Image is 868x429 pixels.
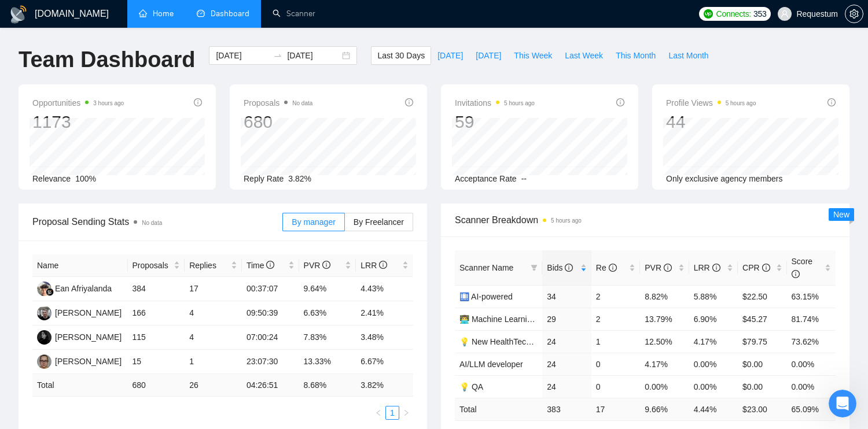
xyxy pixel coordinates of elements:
[787,285,836,308] td: 63.15%
[455,213,836,227] span: Scanner Breakdown
[845,9,863,19] span: setting
[299,277,356,301] td: 9.64%
[547,263,573,272] span: Bids
[753,8,766,20] span: 353
[762,264,770,272] span: info-circle
[37,356,122,365] a: IK[PERSON_NAME]
[689,398,738,420] td: 4.44 %
[242,277,299,301] td: 00:37:07
[504,100,535,106] time: 5 hours ago
[242,374,299,397] td: 04:26:51
[738,308,786,330] td: $45.27
[787,308,836,330] td: 81.74%
[371,46,431,65] button: Last 30 Days
[742,263,770,272] span: CPR
[142,220,162,226] span: No data
[375,409,382,416] span: left
[273,51,282,60] span: swap-right
[405,98,413,106] span: info-circle
[542,375,591,398] td: 24
[431,46,469,65] button: [DATE]
[299,374,356,397] td: 8.68 %
[185,326,242,350] td: 4
[469,46,507,65] button: [DATE]
[738,330,786,353] td: $79.75
[32,174,71,183] span: Relevance
[787,375,836,398] td: 0.00%
[32,254,128,277] th: Name
[738,353,786,375] td: $0.00
[372,406,385,420] li: Previous Page
[377,49,425,62] span: Last 30 Days
[787,353,836,375] td: 0.00%
[292,100,312,106] span: No data
[356,374,413,397] td: 3.82 %
[616,98,624,106] span: info-circle
[32,111,124,133] div: 1173
[93,100,124,106] time: 3 hours ago
[37,354,52,369] img: IK
[689,375,738,398] td: 0.00%
[664,264,672,272] span: info-circle
[668,49,708,62] span: Last Month
[609,264,617,272] span: info-circle
[194,98,202,106] span: info-circle
[645,263,672,272] span: PVR
[792,257,813,279] span: Score
[197,9,205,17] span: dashboard
[32,214,282,229] span: Proposal Sending Stats
[55,331,122,343] div: [PERSON_NAME]
[551,217,582,224] time: 5 hours ago
[299,350,356,374] td: 13.33%
[185,374,242,397] td: 26
[591,308,640,330] td: 2
[379,261,387,269] span: info-circle
[640,398,689,420] td: 9.66 %
[399,406,413,420] button: right
[666,96,756,110] span: Profile Views
[455,398,542,420] td: Total
[781,10,789,18] span: user
[689,353,738,375] td: 0.00%
[75,174,96,183] span: 100%
[399,406,413,420] li: Next Page
[247,261,274,270] span: Time
[591,375,640,398] td: 0
[437,49,463,62] span: [DATE]
[55,355,122,368] div: [PERSON_NAME]
[459,337,554,346] a: 💡 New HealthTech UI/UX
[356,277,413,301] td: 4.43%
[640,375,689,398] td: 0.00%
[738,375,786,398] td: $0.00
[37,306,52,320] img: VL
[738,285,786,308] td: $22.50
[528,259,540,276] span: filter
[542,398,591,420] td: 383
[185,277,242,301] td: 17
[185,350,242,374] td: 1
[266,261,274,269] span: info-circle
[287,49,340,62] input: End date
[591,398,640,420] td: 17
[37,282,52,296] img: EA
[9,5,28,24] img: logo
[712,264,720,272] span: info-circle
[242,301,299,326] td: 09:50:39
[216,49,269,62] input: Start date
[128,301,185,326] td: 166
[459,315,574,324] a: 👨‍💻 Machine Learning developer
[787,330,836,353] td: 73.62%
[244,96,312,110] span: Proposals
[558,46,609,65] button: Last Week
[827,98,836,106] span: info-circle
[609,46,662,65] button: This Month
[322,261,330,269] span: info-circle
[37,283,112,293] a: EAEan Afriyalanda
[640,285,689,308] td: 8.82%
[185,254,242,277] th: Replies
[845,5,863,23] button: setting
[55,306,122,319] div: [PERSON_NAME]
[542,353,591,375] td: 24
[689,308,738,330] td: 6.90%
[542,330,591,353] td: 24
